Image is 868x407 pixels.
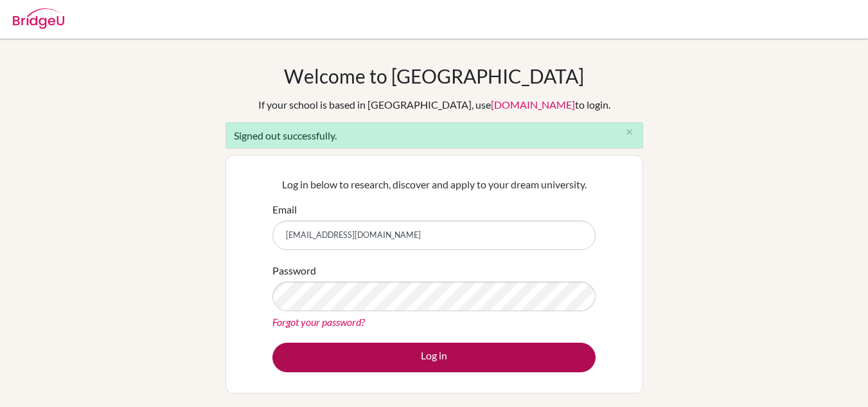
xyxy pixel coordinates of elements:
div: If your school is based in [GEOGRAPHIC_DATA], use to login. [258,97,610,113]
button: Log in [272,343,596,372]
label: Email [272,202,297,217]
h1: Welcome to [GEOGRAPHIC_DATA] [284,64,584,87]
p: Log in below to research, discover and apply to your dream university. [272,177,596,192]
a: Forgot your password? [272,316,365,328]
i: close [624,127,634,137]
a: [DOMAIN_NAME] [491,98,575,111]
button: Close [617,123,642,142]
img: Bridge-U [13,8,64,29]
div: Signed out successfully. [226,122,643,149]
label: Password [272,263,316,278]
